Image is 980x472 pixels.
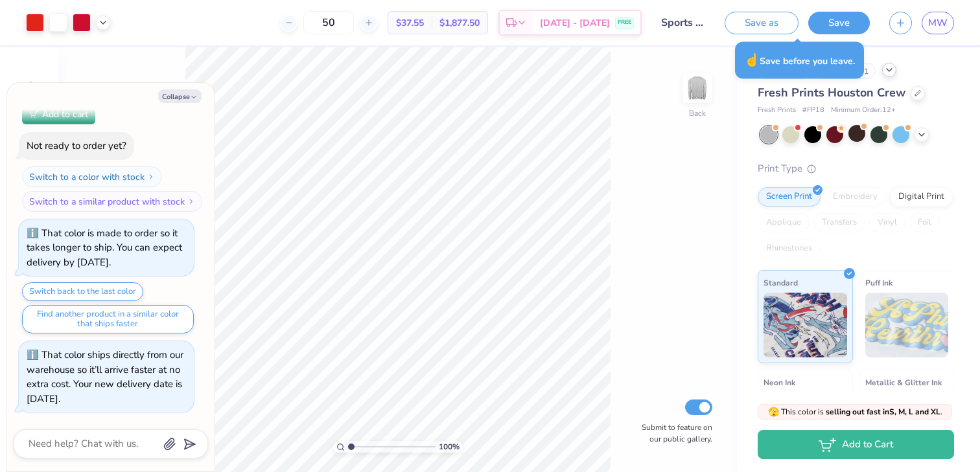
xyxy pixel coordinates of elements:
span: This color is . [768,406,942,418]
span: Metallic & Glitter Ink [865,376,942,389]
img: Back [684,75,710,101]
div: That color is made to order so it takes longer to ship. You can expect delivery by [DATE]. [27,227,182,269]
input: Untitled Design [651,10,715,36]
div: Embroidery [824,187,886,207]
button: Find another product in a similar color that ships faster [22,305,194,333]
button: Switch back to the last color [22,282,143,301]
button: Save as [725,12,799,34]
img: Puff Ink [865,293,949,357]
img: Standard [764,293,847,357]
span: MW [928,16,948,30]
img: Add to cart [29,110,38,118]
strong: selling out fast in S, M, L and XL [826,407,940,417]
span: ☝️ [744,52,760,69]
span: Minimum Order: 12 + [831,105,896,116]
span: Standard [764,276,798,289]
span: FREE [618,18,631,27]
img: Switch to a color with stock [147,173,155,181]
span: $1,877.50 [439,16,480,30]
div: Save before you leave. [735,42,864,79]
div: Vinyl [869,213,905,232]
div: Not ready to order yet? [27,139,126,152]
span: 100 % [439,441,460,453]
input: – – [303,11,354,34]
div: Digital Print [890,187,953,207]
div: Rhinestones [758,239,821,258]
button: Switch to a color with stock [22,166,162,187]
div: That color ships directly from our warehouse so it’ll arrive faster at no extra cost. Your new de... [27,348,183,405]
div: Screen Print [758,187,821,207]
span: Fresh Prints Houston Crew [758,85,905,100]
div: Applique [758,213,810,232]
a: MW [922,12,954,34]
div: Transfers [813,213,865,232]
button: Add to Cart [758,430,954,459]
div: Foil [909,213,940,232]
span: $37.55 [396,16,424,30]
img: Switch to a similar product with stock [187,197,195,205]
button: Save [808,12,870,34]
span: Fresh Prints [758,105,796,116]
div: Print Type [758,161,954,176]
span: 🫣 [768,406,779,418]
span: Neon Ink [764,376,795,389]
span: # FP18 [802,105,824,116]
div: Back [689,107,706,119]
button: Collapse [158,89,202,103]
button: Switch to a similar product with stock [22,191,202,212]
button: Add to cart [22,104,95,124]
span: [DATE] - [DATE] [540,16,610,30]
label: Submit to feature on our public gallery. [635,421,712,445]
span: Puff Ink [865,276,892,289]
